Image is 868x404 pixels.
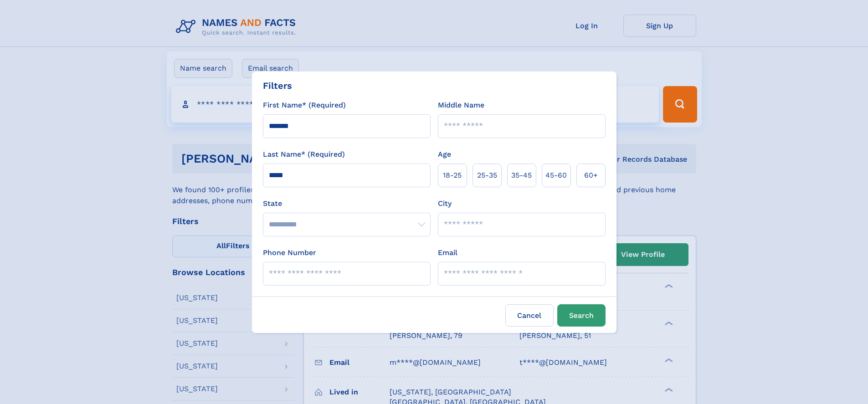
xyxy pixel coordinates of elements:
[438,100,484,111] label: Middle Name
[263,79,292,92] div: Filters
[545,170,567,181] span: 45‑60
[584,170,598,181] span: 60+
[263,198,431,209] label: State
[443,170,462,181] span: 18‑25
[511,170,532,181] span: 35‑45
[263,149,345,160] label: Last Name* (Required)
[438,198,452,209] label: City
[505,304,554,327] label: Cancel
[263,247,316,258] label: Phone Number
[477,170,497,181] span: 25‑35
[438,247,457,258] label: Email
[438,149,451,160] label: Age
[557,304,606,327] button: Search
[263,100,346,111] label: First Name* (Required)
